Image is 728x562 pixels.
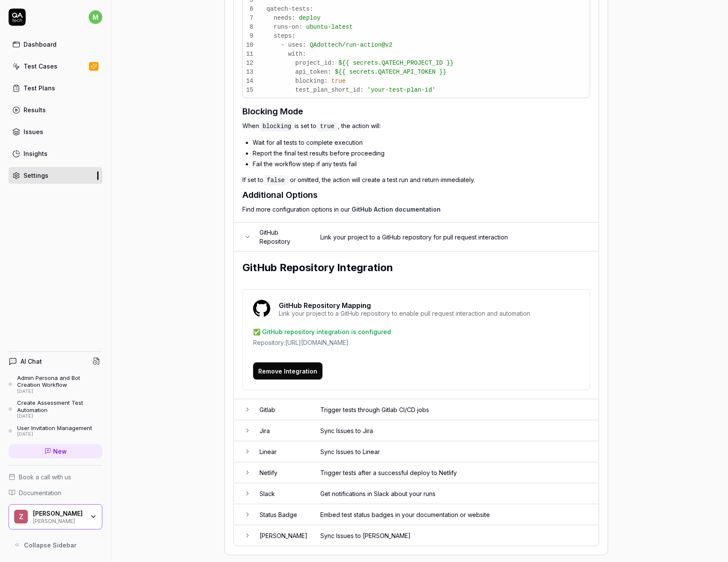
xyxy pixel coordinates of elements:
li: Report the final test results before proceeding [253,149,590,158]
a: Test Plans [9,80,102,96]
span: Book a call with us [19,472,71,481]
td: Linear [251,441,312,462]
span: 12 [246,59,260,68]
span: test_plan_short_id: [295,87,364,93]
span: qatech-tests: [266,6,313,12]
span: 11 [246,50,260,59]
span: Collapse Sidebar [24,541,77,550]
code: true [316,121,338,132]
span: runs-on: [274,24,302,30]
span: 9 [246,32,260,41]
button: Remove Integration [253,362,322,380]
span: needs: [274,15,295,21]
td: [PERSON_NAME] [251,525,312,546]
span: true [331,78,346,84]
td: Link your project to a GitHub repository for pull request interaction [312,223,599,251]
li: Fail the workflow step if any tests fail [253,159,590,168]
div: [DATE] [17,413,102,419]
span: ${{ [338,60,349,66]
div: [PERSON_NAME] [33,517,84,524]
div: User Invitation Management [17,424,92,431]
span: 10 [246,41,260,50]
span: }} [439,69,447,75]
div: ✅ GitHub repository integration is configured [253,327,579,336]
button: m [89,9,102,26]
td: Sync Issues to [PERSON_NAME] [312,525,599,546]
span: project_id: [295,60,335,66]
a: Admin Persona and Bot Creation Workflow[DATE] [9,374,102,394]
div: Admin Persona and Bot Creation Workflow [17,374,102,389]
span: }} [446,60,454,66]
p: GitHub Repository Mapping [279,300,531,311]
span: - [281,42,284,48]
a: Settings [9,167,102,184]
code: blocking [259,121,295,132]
img: Hackoffice [253,300,270,317]
span: uses: [288,42,306,48]
td: Jira [251,420,312,441]
button: Collapse Sidebar [9,536,102,553]
a: Dashboard [9,36,102,53]
span: Documentation [19,488,61,497]
td: Sync Issues to Linear [312,441,599,462]
h3: Blocking Mode [242,105,590,118]
div: Issues [24,127,43,136]
td: Status Badge [251,504,312,525]
a: Insights [9,145,102,162]
div: Link your project to a GitHub repository to enable pull request interaction and automation. [279,311,531,317]
span: 7 [246,14,260,23]
a: Create Assessment Test Automation[DATE] [9,399,102,419]
div: Create Assessment Test Automation [17,399,102,413]
span: deploy [299,15,320,21]
a: Issues [9,123,102,140]
a: Test Cases [9,58,102,75]
span: New [53,447,67,456]
span: 8 [246,23,260,32]
span: Z [14,510,28,523]
a: Results [9,102,102,118]
td: GitHub Repository [251,223,312,251]
span: m [89,10,102,24]
div: Dashboard [24,40,57,49]
td: Sync Issues to Jira [312,420,599,441]
div: [DATE] [17,389,102,395]
span: ${{ [335,69,346,75]
td: Trigger tests after a successful deploy to Netlify [312,462,599,483]
p: Find more configuration options in our [242,205,590,214]
div: [DATE] [17,431,92,437]
div: Test Cases [24,62,57,71]
td: Gitlab [251,399,312,420]
div: Test Plans [24,84,55,93]
td: Get notifications in Slack about your runs [312,483,599,504]
span: 13 [246,68,260,77]
div: Repository: [URL][DOMAIN_NAME] [253,338,579,347]
div: Results [24,105,46,114]
td: Embed test status badges in your documentation or website [312,504,599,525]
td: Trigger tests through Gitlab CI/CD jobs [312,399,599,420]
span: secrets.QATECH_PROJECT_ID [353,60,443,66]
span: blocking: [295,78,328,84]
span: with: [288,51,306,57]
span: ubuntu-latest [306,24,353,30]
button: Z[PERSON_NAME][PERSON_NAME] [9,504,102,530]
span: 'your-test-plan-id' [367,87,436,93]
span: 6 [246,5,260,14]
td: Slack [251,483,312,504]
li: Wait for all tests to complete execution [253,138,590,147]
a: GitHub Action documentation [352,206,441,213]
h4: AI Chat [21,357,42,366]
span: secrets.QATECH_API_TOKEN [349,69,436,75]
a: New [9,444,102,458]
code: false [263,175,288,185]
a: Book a call with us [9,472,102,481]
div: Zell [33,510,84,517]
span: QAdottech/run-action@v2 [310,42,392,48]
span: 15 [246,86,260,95]
span: steps: [274,33,295,39]
span: api_token: [295,69,331,75]
p: If set to or omitted, the action will create a test run and return immediately. [242,175,590,185]
h2: GitHub Repository Integration [242,260,590,275]
a: Documentation [9,488,102,497]
p: When is set to , the action will: [242,121,590,131]
h3: Additional Options [242,188,590,201]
